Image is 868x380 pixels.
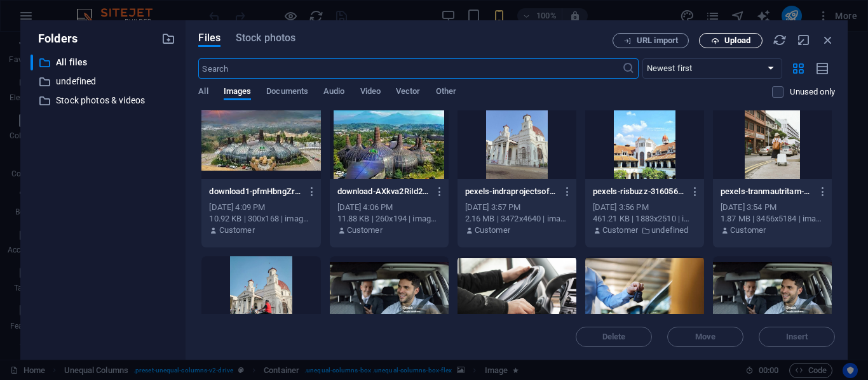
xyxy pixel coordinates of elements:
p: Customer [730,225,766,236]
p: pexels-tranmautritam-119777-6O3g07dwrEjcWPz0riZI-Q.jpg [721,186,813,197]
div: By: Customer | Folder: undefined [593,225,696,236]
span: Documents [266,84,308,102]
div: [DATE] 4:06 PM [337,202,441,213]
div: 2.16 MB | 3472x4640 | image/jpeg [465,213,569,225]
i: Minimize [797,33,811,47]
button: URL import [613,33,689,48]
span: Files [198,30,220,46]
div: Stock photos & videos [31,93,175,108]
div: [DATE] 3:54 PM [721,202,824,213]
p: pexels-indraprojectsofficial-33618547-3eTuw5XeNN31xqCczMZAaw.jpg [465,186,557,197]
button: Upload [699,33,763,48]
div: 1.87 MB | 3456x5184 | image/jpeg [721,213,824,225]
p: Customer [219,225,255,236]
span: All [198,84,208,102]
div: 461.21 KB | 1883x2510 | image/jpeg [593,213,696,225]
p: Displays only files that are not in use on the website. Files added during this session can still... [790,86,835,98]
p: Stock photos & videos [56,93,153,108]
p: download1-pfmHbngZrlVoaIW7fIV1JA.jpeg [209,186,301,197]
div: [DATE] 3:56 PM [593,202,696,213]
p: undefined [651,225,688,236]
span: Audio [323,84,344,102]
p: undefined [56,74,153,89]
p: All files [56,55,153,70]
p: Folders [31,30,78,47]
span: Other [436,84,456,102]
i: Close [821,33,835,47]
span: Video [360,84,381,102]
div: undefined [31,74,175,89]
i: Reload [773,33,787,47]
div: ​ [31,55,33,70]
i: Create new folder [161,32,175,46]
span: Stock photos [236,30,295,46]
span: Images [224,84,252,102]
input: Search [198,58,621,79]
div: [DATE] 3:57 PM [465,202,569,213]
div: [DATE] 4:09 PM [209,202,313,213]
div: 10.92 KB | 300x168 | image/jpeg [209,213,313,225]
div: 11.88 KB | 260x194 | image/jpeg [337,213,441,225]
p: Customer [347,225,383,236]
span: Vector [396,84,421,102]
span: Upload [724,37,750,44]
p: pexels-risbuzz-31605696-jGoG4If82F0uU7kmVxjT6Q.jpg [593,186,685,197]
p: Customer [475,225,510,236]
p: download-AXkva2RiId2TipG3vq6XHQ.jpeg [337,186,430,197]
p: Customer [602,225,638,236]
span: URL import [637,37,678,44]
